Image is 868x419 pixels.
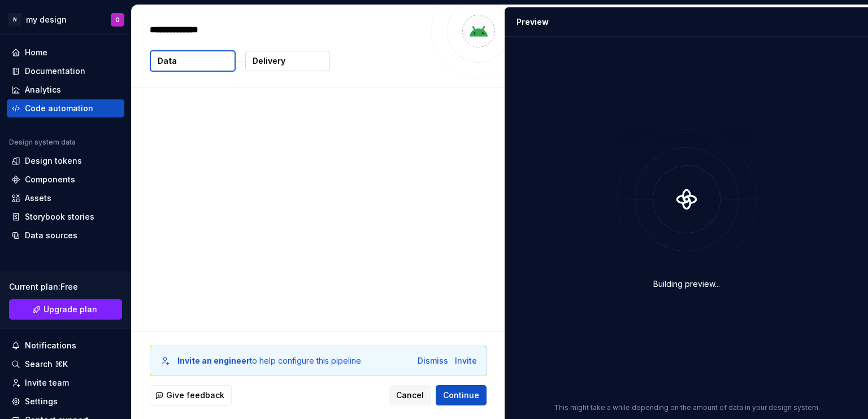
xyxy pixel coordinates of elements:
div: N [8,13,21,27]
p: Delivery [253,55,285,67]
button: Delivery [245,51,330,71]
div: Building preview... [653,278,720,290]
a: Code automation [7,99,124,117]
a: Invite team [7,374,124,392]
button: Give feedback [150,385,232,405]
span: Give feedback [166,390,224,401]
button: Data [150,50,236,72]
a: Storybook stories [7,208,124,226]
p: This might take a while depending on the amount of data in your design system. [554,403,820,412]
div: Components [25,174,75,185]
button: Search ⌘K [7,355,124,373]
span: Cancel [396,390,424,401]
a: Components [7,171,124,189]
div: O [115,15,120,24]
button: Continue [436,385,487,405]
button: Nmy designO [2,7,129,32]
div: Current plan : Free [9,281,122,293]
div: Code automation [25,103,93,114]
div: Assets [25,193,51,204]
div: Documentation [25,66,85,77]
button: Notifications [7,337,124,355]
a: Assets [7,189,124,207]
a: Home [7,43,124,62]
a: Data sources [7,226,124,245]
span: Continue [443,390,479,401]
div: Data sources [25,230,77,241]
div: Search ⌘K [25,359,68,370]
a: Analytics [7,81,124,99]
div: Invite team [25,377,69,389]
span: Upgrade plan [44,304,97,315]
div: Notifications [25,340,76,351]
div: my design [26,14,67,25]
button: Invite [455,355,477,366]
div: to help configure this pipeline. [177,355,363,366]
b: Invite an engineer [177,356,250,365]
div: Home [25,47,47,58]
div: Design tokens [25,155,82,167]
a: Upgrade plan [9,299,122,320]
p: Data [158,55,177,67]
a: Documentation [7,62,124,80]
div: Storybook stories [25,211,94,222]
button: Cancel [389,385,431,405]
button: Dismiss [418,355,448,366]
div: Design system data [9,138,76,147]
div: Preview [517,16,549,28]
a: Design tokens [7,152,124,170]
div: Analytics [25,84,61,95]
div: Settings [25,396,58,407]
a: Settings [7,392,124,411]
